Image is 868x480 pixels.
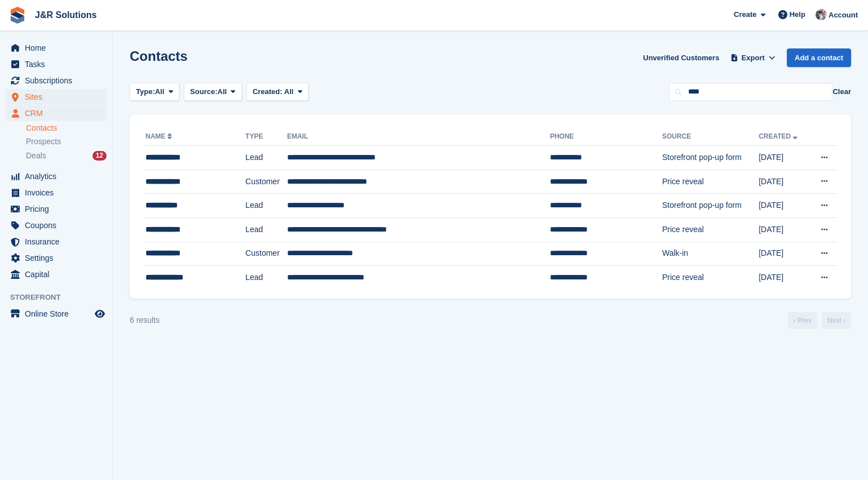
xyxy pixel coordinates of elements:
[638,48,724,67] a: Unverified Customers
[93,307,107,321] a: Preview store
[759,217,809,242] td: [DATE]
[25,266,92,282] span: Capital
[662,170,759,194] td: Price reveal
[6,89,107,105] a: menu
[25,89,92,105] span: Sites
[759,146,809,170] td: [DATE]
[246,83,309,101] button: Created: All
[287,128,550,146] th: Email
[130,48,188,64] h1: Contacts
[245,242,287,266] td: Customer
[25,40,92,56] span: Home
[662,266,759,290] td: Price reveal
[25,105,92,121] span: CRM
[790,9,805,20] span: Help
[550,128,662,146] th: Phone
[662,128,759,146] th: Source
[25,201,92,217] span: Pricing
[130,83,179,101] button: Type: All
[759,170,809,194] td: [DATE]
[829,10,858,21] span: Account
[245,146,287,170] td: Lead
[759,194,809,218] td: [DATE]
[6,234,107,250] a: menu
[245,217,287,242] td: Lead
[92,151,107,161] div: 12
[786,312,853,329] nav: Page
[190,86,217,97] span: Source:
[6,266,107,282] a: menu
[662,194,759,218] td: Storefront pop-up form
[245,170,287,194] td: Customer
[25,73,92,88] span: Subscriptions
[26,150,46,161] span: Deals
[136,86,155,97] span: Type:
[26,136,61,147] span: Prospects
[284,87,294,96] span: All
[146,132,174,140] a: Name
[26,123,107,134] a: Contacts
[25,250,92,266] span: Settings
[6,250,107,266] a: menu
[155,86,165,97] span: All
[253,87,283,96] span: Created:
[6,201,107,217] a: menu
[25,234,92,250] span: Insurance
[662,242,759,266] td: Walk-in
[25,217,92,233] span: Coupons
[30,6,101,24] a: J&R Solutions
[26,136,107,148] a: Prospects
[788,312,817,329] a: Previous
[832,86,851,97] button: Clear
[6,40,107,56] a: menu
[25,168,92,184] span: Analytics
[245,128,287,146] th: Type
[787,48,851,67] a: Add a contact
[10,292,112,303] span: Storefront
[245,194,287,218] td: Lead
[25,56,92,72] span: Tasks
[9,7,26,24] img: stora-icon-8386f47178a22dfd0bd8f6a31ec36ba5ce8667c1dd55bd0f319d3a0aa187defe.svg
[25,306,92,322] span: Online Store
[759,242,809,266] td: [DATE]
[25,185,92,201] span: Invoices
[816,9,827,20] img: Steve Revell
[6,105,107,121] a: menu
[130,314,160,326] div: 6 results
[26,150,107,162] a: Deals 12
[662,146,759,170] td: Storefront pop-up form
[6,185,107,201] a: menu
[822,312,851,329] a: Next
[6,168,107,184] a: menu
[6,217,107,233] a: menu
[742,52,765,64] span: Export
[662,217,759,242] td: Price reveal
[759,132,800,140] a: Created
[759,266,809,290] td: [DATE]
[6,56,107,72] a: menu
[734,9,756,20] span: Create
[245,266,287,290] td: Lead
[6,73,107,88] a: menu
[184,83,242,101] button: Source: All
[218,86,227,97] span: All
[6,306,107,322] a: menu
[728,48,778,67] button: Export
